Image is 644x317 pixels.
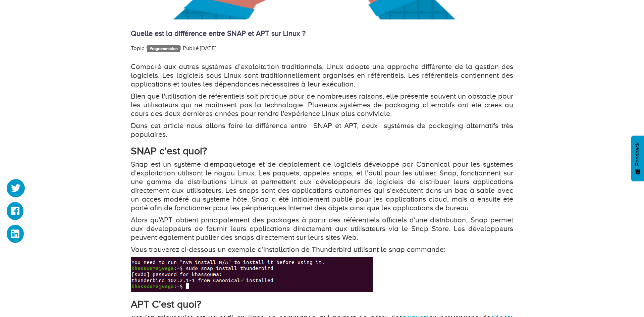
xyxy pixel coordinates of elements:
[635,142,641,166] span: Feedback
[131,257,373,292] img: aufa-A8FQEfOuNZhtEQJmUqY_NOxk_cH_aw5j91OOCsBZBzKAPi3zuT3TKvZOGCGremhFCOyw6SFE8RTs4YLvPeaQOl3Wyizs...
[131,216,513,242] p: Alors qu'APT obtient principalement des packages à partir des référentiels officiels d'une distri...
[131,121,513,139] p: Dans cet article nous allons faire la différence entre SNAP et APT, deux systèmes de packaging al...
[131,160,513,212] p: Snap est un système d'empaquetage et de déploiement de logiciels développé par Canonical pour les...
[131,299,201,310] strong: APT C’est quoi?
[131,45,181,51] span: Topic : |
[131,145,207,157] strong: SNAP c’est quoi?
[131,245,513,254] p: Vous trouverez ci-dessous un exemple d'installation de Thunderbird utilisant le snap commande:
[131,92,513,118] p: Bien que l'utilisation de référentiels soit pratique pour de nombreuses raisons, elle présente so...
[131,30,513,38] h4: Quelle est la différence entre SNAP et APT sur Linux ?
[631,136,644,181] button: Feedback - Afficher l’enquête
[131,62,513,89] p: Comparé aux autres systèmes d'exploitation traditionnels, Linux adopte une approche différente de...
[183,45,216,51] span: Publié [DATE]
[147,45,180,52] a: Programmation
